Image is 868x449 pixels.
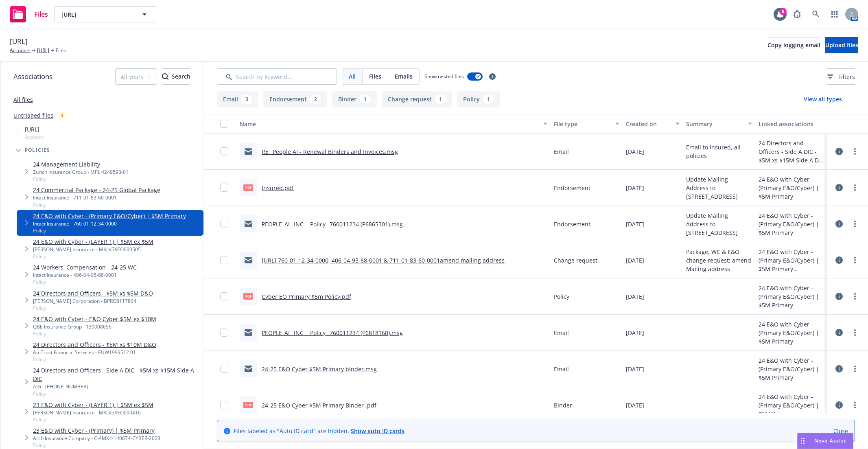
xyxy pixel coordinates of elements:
[626,147,644,156] span: [DATE]
[162,68,190,85] button: SearchSearch
[55,6,156,22] button: [URL]
[759,120,824,128] div: Linked associations
[33,356,156,363] span: Policy
[33,186,160,194] a: 24 Commercial Package - 24-25 Global Package
[686,143,752,160] span: Email to insured, all policies
[220,329,228,337] input: Toggle Row Selected
[850,400,860,410] a: more
[262,329,403,337] a: PEOPLE_AI_ INC__ Policy_ 760011234 (P6818160).msg
[33,212,186,220] a: 24 E&O with Cyber - (Primary E&O/Cyber) | $5M Primary
[850,147,860,156] a: more
[243,184,253,191] span: pdf
[33,315,156,323] a: 24 E&O with Cyber - E&O Cyber $5M ex $10M
[61,10,132,19] span: [URL]
[683,114,755,134] button: Summary
[626,184,644,192] span: [DATE]
[56,47,66,54] span: Files
[33,304,153,311] span: Policy
[826,6,843,22] a: Switch app
[220,220,228,228] input: Toggle Row Selected
[220,292,228,300] input: Toggle Row Selected
[34,11,48,18] span: Files
[554,292,569,301] span: Policy
[825,41,858,49] span: Upload files
[33,426,160,435] a: 23 E&O with Cyber - (Primary) | $5M Primary
[554,220,590,228] span: Endorsement
[808,6,824,22] a: Search
[382,91,452,107] button: Change request
[626,365,644,373] span: [DATE]
[262,256,505,264] a: [URL] 760-01-12-34-0000, 406-04-95-68-0001 & 711-01-83-60-0001amend mailing address
[33,323,156,330] div: QBE Insurance Group - 130008656
[850,255,860,265] a: more
[243,293,253,299] span: pdf
[759,392,824,418] div: 24 E&O with Cyber - (Primary E&O/Cyber) | $5M Primary
[626,292,644,301] span: [DATE]
[25,125,43,134] span: [URL]
[37,47,49,54] a: [URL]
[626,401,644,410] span: [DATE]
[686,175,752,201] span: Update Mailing Address to [STREET_ADDRESS]
[33,409,153,416] div: [PERSON_NAME] Insurance - MKLV5XEO000416
[759,320,824,346] div: 24 E&O with Cyber - (Primary E&O/Cyber) | $5M Primary
[554,120,610,128] div: File type
[483,95,494,104] div: 1
[33,340,156,349] a: 24 Directors and Officers - $5M xs $10M D&O
[626,220,644,228] span: [DATE]
[825,37,858,53] button: Upload files
[759,284,824,309] div: 24 E&O with Cyber - (Primary E&O/Cyber) | $5M Primary
[241,95,252,104] div: 3
[827,68,855,85] button: Filters
[798,433,808,449] div: Drag to move
[33,169,129,175] div: Zurich Insurance Group - MPL 4249593-01
[759,175,824,201] div: 24 E&O with Cyber - (Primary E&O/Cyber) | $5M Primary
[767,37,820,53] button: Copy logging email
[838,72,855,81] span: Filters
[554,401,572,410] span: Binder
[33,246,153,253] div: [PERSON_NAME] Insurance - MKLV5XEO000505
[33,289,153,298] a: 24 Directors and Officers - $5M xs $5M D&O
[217,91,258,107] button: Email
[626,120,671,128] div: Created on
[554,256,597,265] span: Change request
[310,95,321,104] div: 2
[13,111,53,120] a: Untriaged files
[33,383,200,390] div: AIG - [PHONE_NUMBER]
[220,120,228,128] input: Select all
[33,435,160,442] div: Arch Insurance Company - C-4MX4-140674-CYBER-2023
[33,263,137,272] a: 24 Workers' Compensation - 24-25 WC
[33,272,137,278] div: Intact Insurance - 406-04-95-68-0001
[686,247,752,273] span: Package, WC & E&O change request: amend Mailing address
[33,366,200,383] a: 24 Directors and Officers - Side A DIC - $5M xs $15M Side A DIC
[33,416,153,423] span: Policy
[236,114,551,134] button: Name
[220,401,228,409] input: Toggle Row Selected
[369,72,381,81] span: Files
[360,95,371,104] div: 1
[162,73,168,80] svg: Search
[623,114,683,134] button: Created on
[33,237,153,246] a: 24 E&O with Cyber - (LAYER 1) | $5M ex $5M
[13,71,52,82] span: Associations
[351,427,404,435] a: Show auto ID cards
[57,111,68,120] div: 4
[332,91,377,107] button: Binder
[850,219,860,229] a: more
[262,148,398,156] a: RE_ People AI - Renewal Binders and Invoices.msg
[850,183,860,193] a: more
[220,365,228,373] input: Toggle Row Selected
[217,68,337,85] input: Search by keyword...
[33,442,160,449] span: Policy
[755,114,827,134] button: Linked associations
[551,114,623,134] button: File type
[234,427,404,435] span: Files labeled as "Auto ID card" are hidden.
[33,401,153,409] a: 23 E&O with Cyber - (LAYER 1) | $5M ex $5M
[220,256,228,264] input: Toggle Row Selected
[33,175,129,182] span: Policy
[626,256,644,265] span: [DATE]
[457,91,500,107] button: Policy
[554,184,590,192] span: Endorsement
[626,329,644,337] span: [DATE]
[850,291,860,301] a: more
[220,147,228,156] input: Toggle Row Selected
